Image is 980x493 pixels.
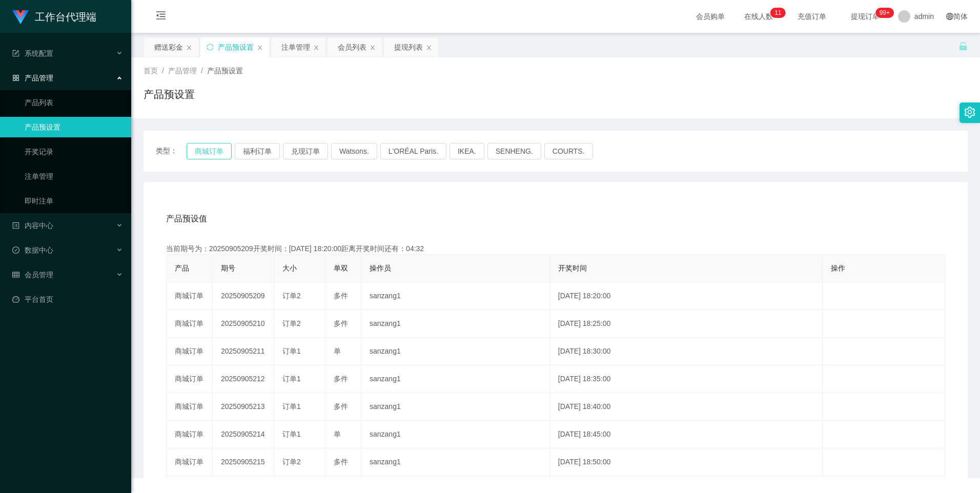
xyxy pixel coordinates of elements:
span: 产品预设值 [166,213,207,225]
img: logo.9652507e.png [12,10,29,25]
span: 订单2 [282,319,301,327]
p: 1 [774,8,778,18]
span: 订单1 [282,430,301,438]
div: 提现列表 [394,37,423,57]
sup: 11 [770,8,785,18]
td: sanzang1 [361,393,550,421]
a: 开奖记录 [25,141,123,162]
td: sanzang1 [361,448,550,476]
td: sanzang1 [361,282,550,310]
td: [DATE] 18:45:00 [550,421,823,448]
td: 20250905212 [213,365,274,393]
span: 订单1 [282,402,301,410]
span: 数据中心 [12,246,53,254]
td: [DATE] 18:35:00 [550,365,823,393]
i: 图标: close [257,45,263,51]
p: 1 [778,8,782,18]
span: 提现订单 [846,13,885,20]
td: sanzang1 [361,421,550,448]
i: 图标: global [946,13,953,20]
span: 内容中心 [12,221,53,230]
td: 商城订单 [167,365,213,393]
a: 产品预设置 [25,117,123,137]
a: 即时注单 [25,191,123,211]
i: 图标: profile [12,222,19,229]
td: [DATE] 18:40:00 [550,393,823,421]
span: 产品管理 [168,67,197,75]
i: 图标: check-circle-o [12,246,19,254]
i: 图标: setting [964,107,975,118]
i: 图标: close [313,45,319,51]
span: 在线人数 [739,13,778,20]
div: 产品预设置 [218,37,254,57]
button: L'ORÉAL Paris. [380,143,446,159]
div: 注单管理 [281,37,310,57]
td: 20250905209 [213,282,274,310]
span: 订单1 [282,347,301,355]
div: 2021 [139,455,972,466]
span: 会员管理 [12,271,53,279]
div: 会员列表 [338,37,366,57]
td: [DATE] 18:30:00 [550,338,823,365]
td: 商城订单 [167,393,213,421]
span: 订单2 [282,458,301,466]
span: 充值订单 [792,13,831,20]
td: sanzang1 [361,310,550,338]
button: SENHENG. [487,143,541,159]
button: 商城订单 [187,143,232,159]
span: 开奖时间 [558,264,587,272]
span: 多件 [334,319,348,327]
td: 商城订单 [167,421,213,448]
td: 20250905211 [213,338,274,365]
button: 福利订单 [235,143,280,159]
span: 订单1 [282,375,301,383]
a: 工作台代理端 [12,12,96,20]
span: 首页 [144,67,158,75]
h1: 产品预设置 [144,87,195,102]
h1: 工作台代理端 [35,1,96,33]
i: 图标: menu-fold [144,1,178,33]
td: sanzang1 [361,338,550,365]
span: 系统配置 [12,49,53,57]
span: 操作 [831,264,845,272]
span: 订单2 [282,292,301,300]
span: / [162,67,164,75]
span: 多件 [334,402,348,410]
td: 商城订单 [167,282,213,310]
span: 操作员 [370,264,391,272]
span: 多件 [334,375,348,383]
td: 20250905215 [213,448,274,476]
i: 图标: unlock [958,42,968,51]
span: 单双 [334,264,348,272]
i: 图标: table [12,271,19,278]
span: 类型： [156,143,187,159]
i: 图标: appstore-o [12,74,19,81]
a: 产品列表 [25,92,123,113]
span: 多件 [334,458,348,466]
td: 商城订单 [167,448,213,476]
span: 产品管理 [12,74,53,82]
div: 赠送彩金 [154,37,183,57]
td: [DATE] 18:25:00 [550,310,823,338]
span: / [201,67,203,75]
span: 多件 [334,292,348,300]
button: 兑现订单 [283,143,328,159]
button: Watsons. [331,143,377,159]
i: 图标: close [370,45,376,51]
i: 图标: form [12,50,19,57]
span: 产品 [175,264,189,272]
td: 20250905213 [213,393,274,421]
td: 商城订单 [167,338,213,365]
td: 商城订单 [167,310,213,338]
span: 产品预设置 [207,67,243,75]
a: 注单管理 [25,166,123,187]
i: 图标: sync [207,44,214,51]
span: 期号 [221,264,235,272]
td: sanzang1 [361,365,550,393]
a: 图标: dashboard平台首页 [12,289,123,310]
td: [DATE] 18:50:00 [550,448,823,476]
span: 单 [334,430,341,438]
td: [DATE] 18:20:00 [550,282,823,310]
sup: 1086 [875,8,894,18]
button: IKEA. [450,143,484,159]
